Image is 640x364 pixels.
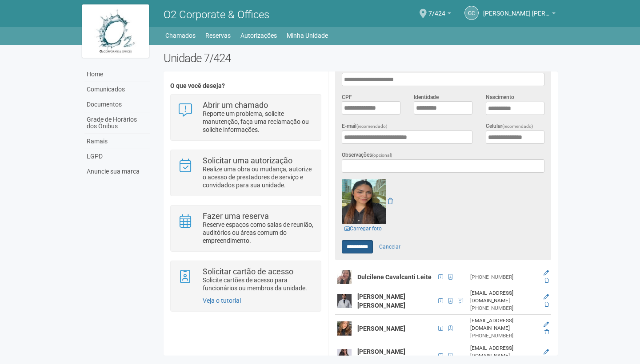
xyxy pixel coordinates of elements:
[84,82,150,97] a: Comunicados
[357,273,432,281] strong: Dulcilene Cavalcanti Leite
[544,321,549,328] a: Editar membro
[502,124,533,129] span: (recomendado)
[337,349,352,363] img: user.png
[203,297,241,304] a: Veja o tutorial
[84,164,150,179] a: Anuncie sua marca
[356,124,388,129] span: (recomendado)
[544,294,549,300] a: Editar membro
[203,100,268,110] strong: Abrir um chamado
[483,11,556,18] a: [PERSON_NAME] [PERSON_NAME]
[544,329,549,335] a: Excluir membro
[205,29,231,42] a: Reservas
[164,51,558,65] h2: Unidade 7/424
[483,1,550,17] span: Guilherme Cruz Braga
[84,149,150,164] a: LGPD
[82,4,149,58] img: logo.jpg
[84,112,150,134] a: Grade de Horários dos Ônibus
[342,122,388,131] label: E-mail
[203,267,293,276] strong: Solicitar cartão de acesso
[428,11,451,18] a: 7/424
[177,101,314,134] a: Abrir um chamado Reporte um problema, solicite manutenção, faça uma reclamação ou solicite inform...
[84,97,150,112] a: Documentos
[177,268,314,292] a: Solicitar cartão de acesso Solicite cartões de acesso para funcionários ou membros da unidade.
[170,83,321,89] h4: O que você deseja?
[177,157,314,189] a: Solicitar uma autorização Realize uma obra ou mudança, autorize o acesso de prestadores de serviç...
[470,344,536,360] div: [EMAIL_ADDRESS][DOMAIN_NAME]
[464,6,479,20] a: GC
[337,270,352,284] img: user.png
[84,67,150,82] a: Home
[470,332,536,340] div: [PHONE_NUMBER]
[357,348,405,364] strong: [PERSON_NAME] [PERSON_NAME]
[287,29,328,42] a: Minha Unidade
[388,198,393,205] a: Remover
[342,179,386,224] img: GetFile
[470,317,536,332] div: [EMAIL_ADDRESS][DOMAIN_NAME]
[203,276,314,292] p: Solicite cartões de acesso para funcionários ou membros da unidade.
[203,221,314,245] p: Reserve espaços como salas de reunião, auditórios ou áreas comum do empreendimento.
[486,93,514,101] label: Nascimento
[544,270,549,276] a: Editar membro
[374,240,405,253] a: Cancelar
[470,305,536,312] div: [PHONE_NUMBER]
[544,349,549,355] a: Editar membro
[177,212,314,245] a: Fazer uma reserva Reserve espaços como salas de reunião, auditórios ou áreas comum do empreendime...
[357,293,405,309] strong: [PERSON_NAME] [PERSON_NAME]
[357,325,405,332] strong: [PERSON_NAME]
[428,1,445,17] span: 7/424
[342,224,384,233] a: Carregar foto
[342,93,352,101] label: CPF
[414,93,439,101] label: Identidade
[486,122,533,131] label: Celular
[342,151,392,159] label: Observações
[165,29,196,42] a: Chamados
[203,211,269,221] strong: Fazer uma reserva
[470,289,536,305] div: [EMAIL_ADDRESS][DOMAIN_NAME]
[372,153,392,158] span: (opcional)
[164,8,269,21] span: O2 Corporate & Offices
[84,134,150,149] a: Ramais
[337,321,352,336] img: user.png
[470,273,536,281] div: [PHONE_NUMBER]
[203,165,314,189] p: Realize uma obra ou mudança, autorize o acesso de prestadores de serviço e convidados para sua un...
[240,29,277,42] a: Autorizações
[544,277,549,284] a: Excluir membro
[337,294,352,308] img: user.png
[203,110,314,134] p: Reporte um problema, solicite manutenção, faça uma reclamação ou solicite informações.
[203,156,292,165] strong: Solicitar uma autorização
[544,301,549,308] a: Excluir membro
